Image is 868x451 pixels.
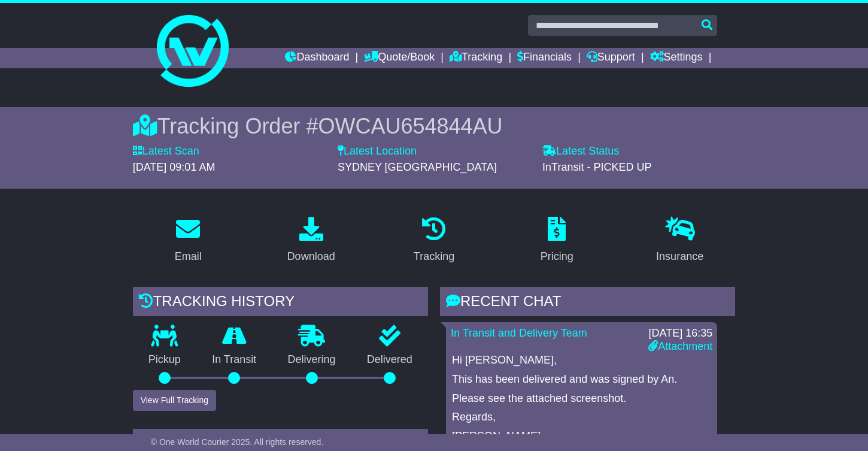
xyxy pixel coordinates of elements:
a: Insurance [648,213,711,269]
a: Support [587,48,635,68]
a: Quote/Book [364,48,435,68]
span: InTransit - PICKED UP [542,161,651,173]
span: © One World Courier 2025. All rights reserved. [151,437,324,447]
label: Latest Location [338,145,417,158]
a: Dashboard [285,48,349,68]
div: RECENT CHAT [440,287,735,319]
span: OWCAU654844AU [318,114,502,138]
button: View Full Tracking [133,390,216,411]
p: Delivered [351,353,428,367]
a: Email [167,213,210,269]
p: Hi [PERSON_NAME], [452,354,711,367]
p: This has been delivered and was signed by An. [452,373,711,386]
p: Please see the attached screenshot. [452,392,711,405]
a: Pricing [533,213,581,269]
p: Pickup [133,353,196,367]
p: Delivering [272,353,351,367]
a: Download [280,213,343,269]
span: [DATE] 09:01 AM [133,161,216,173]
div: Download [287,249,335,265]
p: Regards, [452,411,711,424]
p: In Transit [196,353,272,367]
div: Insurance [656,249,703,265]
div: [DATE] 16:35 [648,327,712,340]
div: Tracking Order # [133,113,736,139]
div: Tracking history [133,287,428,319]
p: [PERSON_NAME] [452,430,711,443]
a: Financials [517,48,572,68]
div: Email [175,249,202,265]
div: Tracking [414,249,454,265]
a: Tracking [450,48,502,68]
a: Attachment [648,340,712,352]
a: In Transit and Delivery Team [451,327,587,339]
div: Pricing [541,249,573,265]
a: Settings [650,48,703,68]
label: Latest Scan [133,145,199,158]
a: Tracking [406,213,462,269]
span: SYDNEY [GEOGRAPHIC_DATA] [338,161,497,173]
label: Latest Status [542,145,619,158]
